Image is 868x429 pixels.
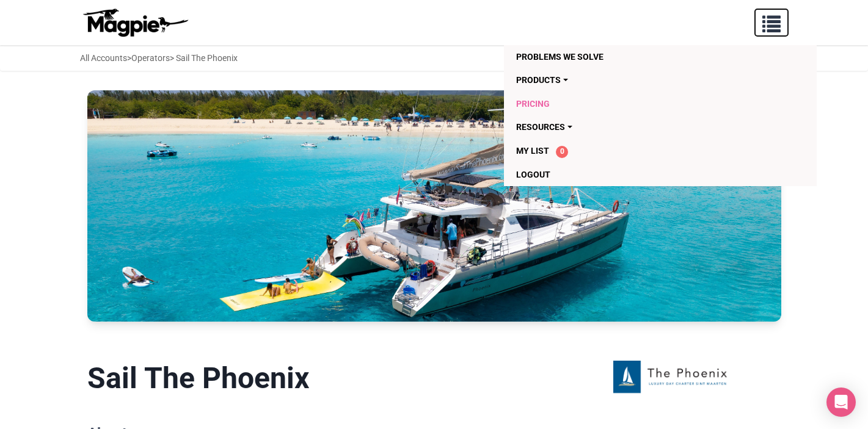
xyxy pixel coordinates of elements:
[80,8,190,37] img: logo-ab69f6fb50320c5b225c76a69d11143b.png
[516,68,756,92] a: Products
[87,361,544,396] h1: Sail The Phoenix
[826,388,856,417] div: Open Intercom Messenger
[516,45,756,68] a: Problems we solve
[516,163,756,186] a: Logout
[516,92,756,115] a: Pricing
[516,146,549,156] span: My List
[87,90,781,321] img: Sail The Phoenix banner
[556,146,568,158] span: 0
[80,51,238,65] div: > > Sail The Phoenix
[80,53,127,63] a: All Accounts
[516,115,756,139] a: Resources
[613,361,731,400] img: Sail The Phoenix logo
[131,53,170,63] a: Operators
[516,139,756,163] a: My List 0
